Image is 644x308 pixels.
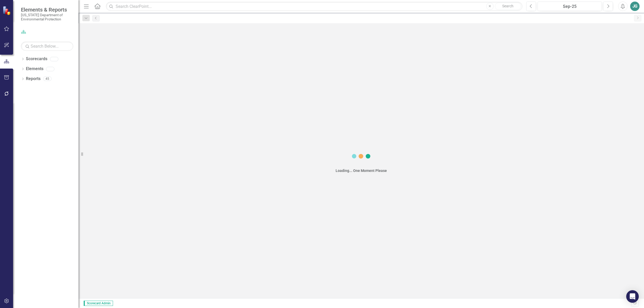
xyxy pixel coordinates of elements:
[3,6,12,15] img: ClearPoint Strategy
[43,77,52,81] div: 45
[84,301,113,306] span: Scorecard Admin
[539,3,600,10] div: Sep-25
[626,290,639,303] div: Open Intercom Messenger
[21,7,73,13] span: Elements & Reports
[26,56,47,62] a: Scorecards
[495,3,521,10] button: Search
[26,66,43,72] a: Elements
[336,168,387,173] div: Loading... One Moment Please
[106,2,522,11] input: Search ClearPoint...
[26,76,41,82] a: Reports
[630,2,640,11] button: JG
[502,4,513,8] span: Search
[21,13,73,21] small: [US_STATE] Department of Environmental Protection
[538,2,602,11] button: Sep-25
[21,42,73,51] input: Search Below...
